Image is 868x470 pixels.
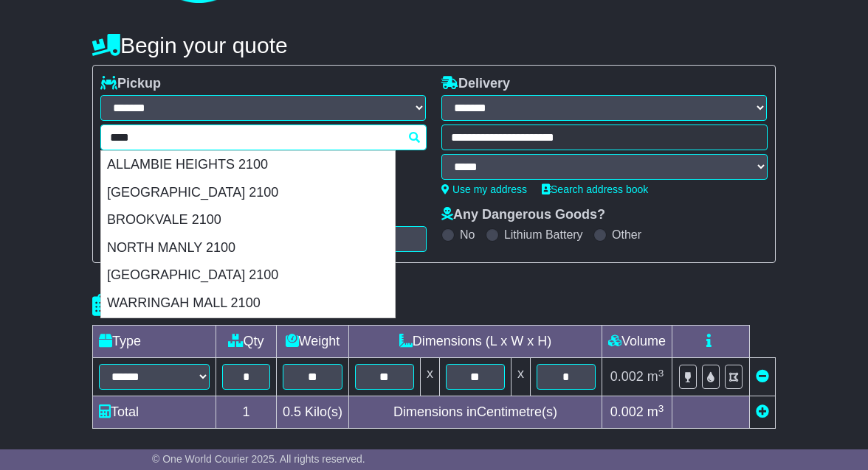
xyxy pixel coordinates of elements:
[612,228,641,242] label: Other
[460,228,475,242] label: No
[610,404,644,419] span: 0.002
[420,358,439,396] td: x
[756,369,769,384] a: Remove this item
[441,76,510,92] label: Delivery
[348,396,602,429] td: Dimensions in Centimetre(s)
[101,151,395,179] div: ALLAMBIE HEIGHTS 2100
[92,33,776,57] h4: Begin your quote
[101,179,395,207] div: [GEOGRAPHIC_DATA] 2100
[152,453,365,465] span: © One World Courier 2025. All rights reserved.
[542,183,648,195] a: Search address book
[504,228,583,242] label: Lithium Battery
[647,369,664,384] span: m
[101,206,395,234] div: BROOKVALE 2100
[348,326,602,358] td: Dimensions (L x W x H)
[92,326,216,358] td: Type
[610,369,644,384] span: 0.002
[101,234,395,262] div: NORTH MANLY 2100
[276,326,348,358] td: Weight
[658,368,664,379] sup: 3
[283,404,301,419] span: 0.5
[100,76,161,92] label: Pickup
[647,404,664,419] span: m
[602,326,672,358] td: Volume
[658,403,664,414] sup: 3
[276,396,348,429] td: Kilo(s)
[101,262,395,290] div: [GEOGRAPHIC_DATA] 2100
[511,358,530,396] td: x
[441,183,527,195] a: Use my address
[101,290,395,318] div: WARRINGAH MALL 2100
[756,404,769,419] a: Add new item
[100,124,427,150] typeahead: Please provide city
[216,326,276,358] td: Qty
[92,293,278,318] h4: Package details |
[92,396,216,429] td: Total
[216,396,276,429] td: 1
[441,207,605,223] label: Any Dangerous Goods?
